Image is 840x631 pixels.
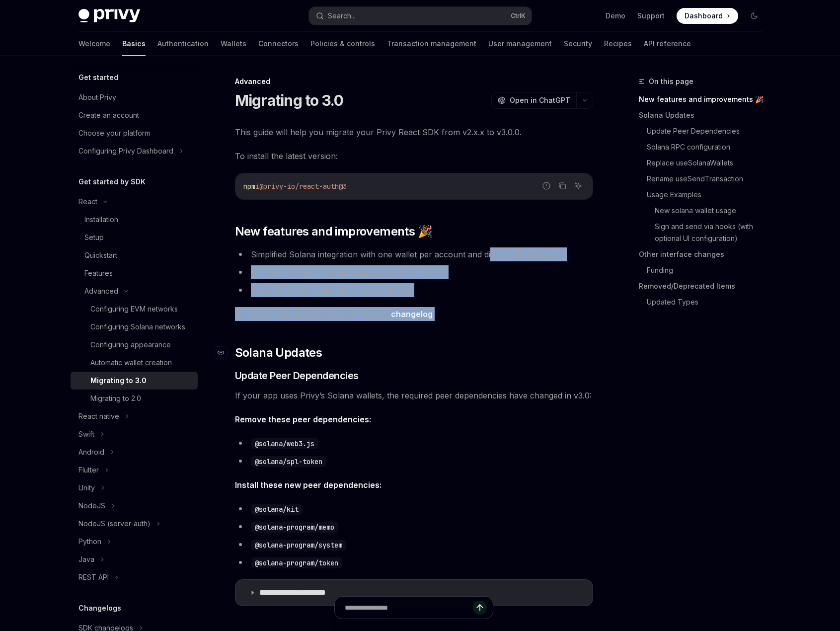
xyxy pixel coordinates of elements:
span: Solana Updates [235,345,322,361]
strong: Install these new peer dependencies: [235,480,382,490]
div: Installation [84,214,118,226]
h5: Get started by SDK [78,176,146,188]
a: Basics [122,32,146,56]
div: Search... [328,10,356,22]
a: Funding [647,262,770,278]
button: Copy the contents from the code block [556,179,569,192]
a: Solana RPC configuration [647,139,770,155]
div: Android [78,446,104,458]
span: i [255,182,259,191]
code: @solana/spl-token [251,456,326,467]
a: Demo [606,11,625,21]
div: Advanced [235,77,593,86]
a: Quickstart [71,246,198,264]
a: Removed/Deprecated Items [639,278,770,294]
div: NodeJS (server-auth) [78,518,151,530]
div: REST API [78,571,109,583]
a: Usage Examples [647,187,770,203]
a: Create an account [71,106,198,124]
div: Configuring appearance [90,339,171,351]
a: API reference [644,32,691,56]
li: Streamlined peer dependencies required for Solana [235,265,593,279]
code: @solana/web3.js [251,438,318,449]
div: Choose your platform [78,127,150,139]
button: Open in ChatGPT [491,92,576,109]
div: Advanced [84,285,118,297]
a: Configuring EVM networks [71,300,198,318]
span: If your app uses Privy’s Solana wallets, the required peer dependencies have changed in v3.0: [235,389,593,402]
button: Report incorrect code [540,179,553,192]
img: dark logo [78,9,140,23]
a: About Privy [71,88,198,106]
a: Recipes [604,32,632,56]
a: Automatic wallet creation [71,354,198,372]
a: New features and improvements 🎉 [639,91,770,107]
span: New features and improvements 🎉 [235,224,432,239]
code: @solana-program/memo [251,522,338,533]
span: To install the latest version: [235,149,593,163]
a: Migrating to 2.0 [71,390,198,407]
a: Update Peer Dependencies [647,123,770,139]
a: Setup [71,229,198,246]
span: npm [243,182,255,191]
div: Features [84,267,113,279]
button: Ask AI [572,179,585,192]
a: Dashboard [677,8,738,24]
div: Python [78,536,101,548]
span: For the full set of changes check out our . [235,307,593,321]
a: Rename useSendTransaction [647,171,770,187]
span: This guide will help you migrate your Privy React SDK from v2.x.x to v3.0.0. [235,125,593,139]
div: Configuring Privy Dashboard [78,145,173,157]
h5: Get started [78,72,118,83]
a: Other interface changes [639,246,770,262]
div: Swift [78,428,94,440]
button: Toggle dark mode [746,8,762,24]
li: Simplified Solana integration with one wallet per account and direct method access [235,247,593,261]
code: @solana/kit [251,504,303,515]
a: Configuring Solana networks [71,318,198,336]
a: Policies & controls [310,32,375,56]
a: Configuring appearance [71,336,198,354]
div: Migrating to 3.0 [90,375,147,387]
div: Automatic wallet creation [90,357,172,369]
a: Authentication [157,32,209,56]
div: Configuring EVM networks [90,303,178,315]
a: Transaction management [387,32,476,56]
a: Sign and send via hooks (with optional UI configuration) [655,219,770,246]
div: About Privy [78,91,116,103]
h5: Changelogs [78,602,121,614]
h1: Migrating to 3.0 [235,91,344,109]
a: Security [564,32,592,56]
span: Open in ChatGPT [510,95,570,105]
a: Wallets [221,32,246,56]
div: Setup [84,232,104,243]
div: React [78,196,97,208]
span: @privy-io/react-auth@3 [259,182,347,191]
div: Configuring Solana networks [90,321,185,333]
a: changelog [391,309,433,319]
a: Migrating to 3.0 [71,372,198,390]
span: Update Peer Dependencies [235,369,359,383]
div: NodeJS [78,500,105,512]
div: Unity [78,482,95,494]
code: @solana-program/system [251,540,346,551]
code: @solana-program/token [251,557,342,568]
a: Welcome [78,32,110,56]
span: Dashboard [685,11,723,21]
div: Java [78,553,94,565]
a: Solana Updates [639,107,770,123]
a: User management [488,32,552,56]
span: Ctrl K [511,12,526,20]
a: Installation [71,211,198,229]
strong: Remove these peer dependencies: [235,414,371,424]
div: Flutter [78,464,99,476]
a: Choose your platform [71,124,198,142]
a: Connectors [258,32,299,56]
span: On this page [649,76,693,87]
a: New solana wallet usage [655,203,770,219]
a: Navigate to header [215,345,235,361]
a: Updated Types [647,294,770,310]
div: Quickstart [84,249,117,261]
div: React native [78,410,119,422]
a: Replace useSolanaWallets [647,155,770,171]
